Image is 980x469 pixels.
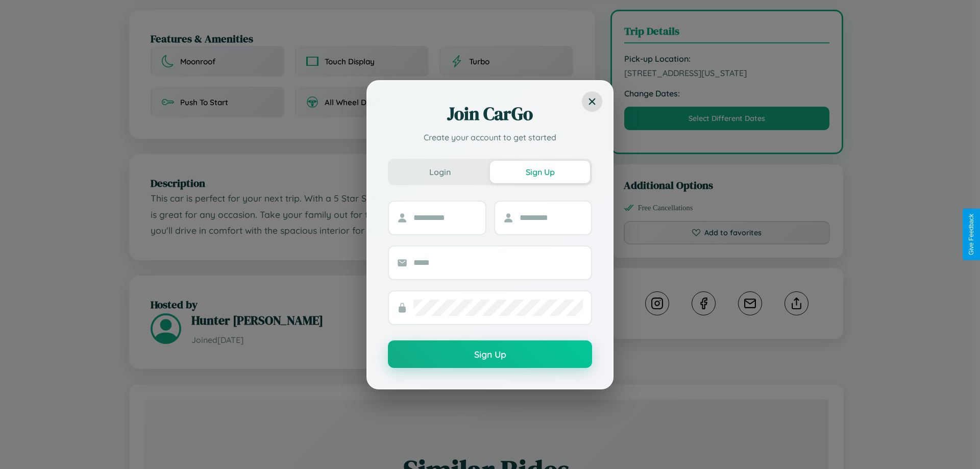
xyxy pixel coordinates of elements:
[390,161,490,183] button: Login
[490,161,590,183] button: Sign Up
[388,102,592,126] h2: Join CarGo
[968,214,975,255] div: Give Feedback
[388,131,592,143] p: Create your account to get started
[388,340,592,368] button: Sign Up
